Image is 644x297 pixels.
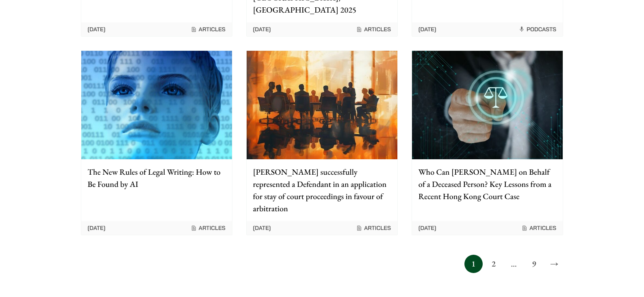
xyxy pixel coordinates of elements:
time: [DATE] [253,26,271,33]
time: [DATE] [418,26,436,33]
time: [DATE] [88,26,106,33]
span: Articles [356,26,391,33]
a: 9 [525,255,543,273]
time: [DATE] [418,224,436,232]
time: [DATE] [88,224,106,232]
span: … [505,255,523,273]
a: 2 [484,255,503,273]
a: Who Can [PERSON_NAME] on Behalf of a Deceased Person? Key Lessons from a Recent Hong Kong Court C... [412,50,563,235]
span: Podcasts [518,26,556,33]
time: [DATE] [253,224,271,232]
a: → [545,255,564,273]
span: Articles [191,224,226,232]
a: [PERSON_NAME] successfully represented a Defendant in an application for stay of court proceeding... [246,50,398,235]
span: Articles [521,224,556,232]
p: [PERSON_NAME] successfully represented a Defendant in an application for stay of court proceeding... [253,166,391,215]
p: Who Can [PERSON_NAME] on Behalf of a Deceased Person? Key Lessons from a Recent Hong Kong Court Case [418,166,556,202]
nav: Posts pagination [81,255,564,273]
span: Articles [191,26,226,33]
a: The New Rules of Legal Writing: How to Be Found by AI [DATE] Articles [81,50,232,235]
span: Articles [356,224,391,232]
p: The New Rules of Legal Writing: How to Be Found by AI [88,166,226,190]
span: 1 [464,255,483,273]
